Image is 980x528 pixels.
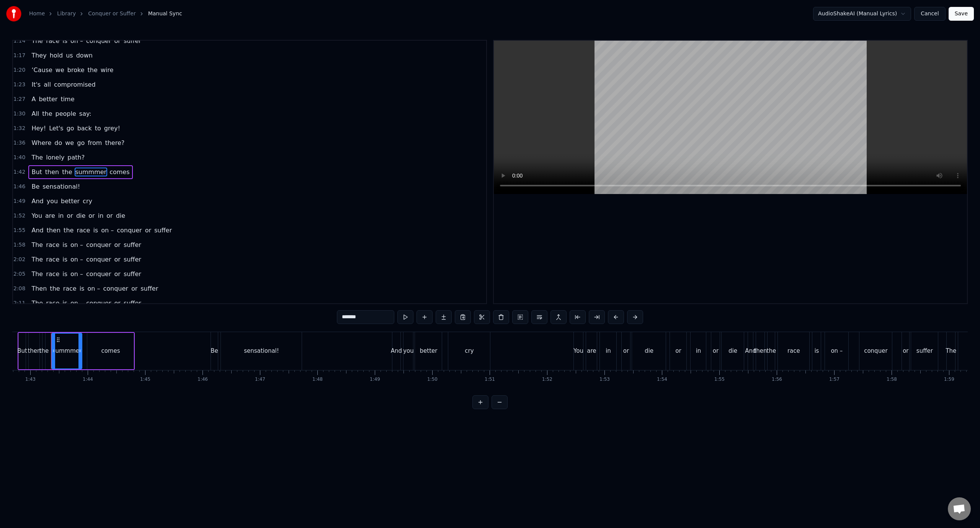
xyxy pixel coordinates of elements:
[887,377,897,383] div: 1:58
[62,240,68,249] span: is
[46,226,61,235] span: then
[49,284,60,293] span: the
[244,347,279,355] div: sensational!
[587,347,596,355] div: are
[745,347,756,355] div: And
[76,138,85,147] span: go
[13,95,25,103] span: 1:27
[57,10,76,18] a: Library
[54,138,63,147] span: do
[31,168,42,176] span: But
[131,284,138,293] span: or
[13,52,25,59] span: 1:17
[94,124,102,133] span: to
[31,299,44,308] span: The
[13,183,25,191] span: 1:46
[88,10,136,18] a: Conquer or Suffer
[62,299,68,308] span: is
[31,66,53,74] span: ‘Cause
[46,197,59,206] span: you
[39,347,49,355] div: the
[88,211,95,220] span: or
[13,125,25,132] span: 1:32
[109,168,130,176] span: comes
[31,51,47,60] span: They
[103,124,121,133] span: grey!
[13,241,25,249] span: 1:58
[70,299,84,308] span: on –
[31,182,40,191] span: Be
[714,377,725,383] div: 1:55
[31,124,47,133] span: Hey!
[946,347,956,355] div: The
[13,110,25,118] span: 1:30
[29,10,182,18] nav: breadcrumb
[6,6,21,21] img: youka
[13,154,25,161] span: 1:40
[696,347,701,355] div: in
[41,109,53,118] span: the
[31,240,44,249] span: The
[85,255,112,264] span: conquer
[31,138,52,147] span: Where
[55,109,77,118] span: people
[31,255,44,264] span: The
[13,270,25,278] span: 2:05
[606,347,611,355] div: in
[53,80,96,89] span: compromised
[67,153,85,162] span: path?
[831,347,843,355] div: on –
[57,211,65,220] span: in
[154,226,173,235] span: suffer
[114,270,121,278] span: or
[60,95,75,104] span: time
[87,66,98,74] span: the
[44,168,60,176] span: then
[61,168,73,176] span: the
[13,168,25,176] span: 1:42
[38,95,58,104] span: better
[77,124,93,133] span: back
[140,377,150,383] div: 1:45
[45,240,60,249] span: race
[427,377,438,383] div: 1:50
[83,377,93,383] div: 1:44
[62,255,68,264] span: is
[148,10,182,18] span: Manual Sync
[944,377,954,383] div: 1:59
[85,240,112,249] span: conquer
[13,299,25,307] span: 2:11
[916,347,933,355] div: suffer
[623,347,629,355] div: or
[420,347,438,355] div: better
[123,240,142,249] span: suffer
[403,347,414,355] div: you
[657,377,667,383] div: 1:54
[814,347,819,355] div: is
[114,299,121,308] span: or
[87,138,103,147] span: from
[76,226,91,235] span: race
[70,255,84,264] span: on –
[49,51,64,60] span: hold
[114,36,121,45] span: or
[66,211,74,220] span: or
[949,7,974,21] button: Save
[75,211,86,220] span: die
[140,284,159,293] span: suffer
[85,299,112,308] span: conquer
[66,124,75,133] span: go
[42,182,81,191] span: sensational!
[829,377,840,383] div: 1:57
[48,124,64,133] span: Let's
[100,226,114,235] span: on –
[31,211,43,220] span: You
[43,80,52,89] span: all
[75,51,93,60] span: down
[70,36,84,45] span: on –
[31,153,44,162] span: The
[45,36,60,45] span: race
[31,226,44,235] span: And
[144,226,152,235] span: or
[787,347,800,355] div: race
